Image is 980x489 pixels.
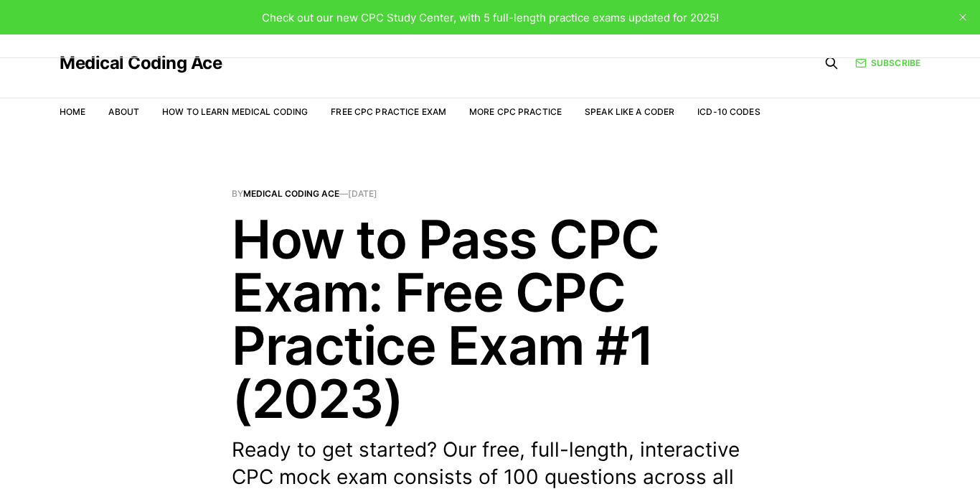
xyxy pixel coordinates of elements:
[108,106,139,117] a: About
[162,106,308,117] a: How to Learn Medical Coding
[60,106,85,117] a: Home
[232,213,748,425] h1: How to Pass CPC Exam: Free CPC Practice Exam #1 (2023)
[243,188,339,199] a: Medical Coding Ace
[469,106,562,117] a: More CPC Practice
[747,419,980,489] iframe: portal-trigger
[348,188,377,199] time: [DATE]
[60,55,222,72] a: Medical Coding Ace
[585,106,674,117] a: Speak Like a Coder
[855,56,920,70] a: Subscribe
[697,106,760,117] a: ICD-10 Codes
[232,190,748,198] span: By —
[331,106,446,117] a: Free CPC Practice Exam
[262,11,719,24] span: Check out our new CPC Study Center, with 5 full-length practice exams updated for 2025!
[951,6,974,29] button: close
